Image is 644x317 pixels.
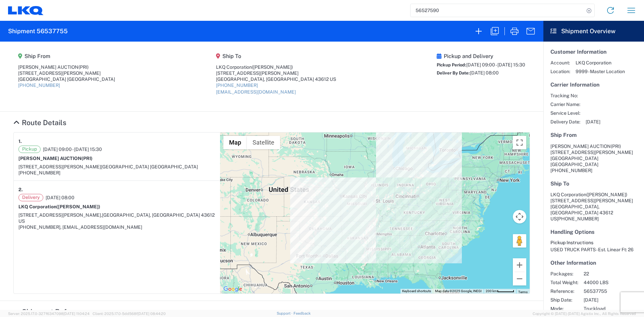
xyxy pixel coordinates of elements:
span: Truckload [584,306,641,312]
strong: 1. [18,137,22,146]
a: Open this area in Google Maps (opens a new window) [222,285,244,294]
h5: Pickup and Delivery [437,53,525,59]
div: [PHONE_NUMBER] [18,170,215,176]
button: Keyboard shortcuts [402,289,431,294]
span: Location: [550,68,570,74]
span: Service Level: [550,110,580,116]
h5: Carrier Information [550,82,637,88]
div: USED TRUCK PARTS - Est. Linear Ft: 26 [550,247,637,253]
h5: Ship To [550,180,637,187]
span: Ship Date: [550,297,578,303]
h2: Shipment 56537755 [8,27,68,35]
span: (PRI) [82,156,93,161]
span: [DATE] [586,119,600,125]
span: LKQ Corporation [576,60,625,66]
button: Show satellite imagery [247,136,280,149]
span: ([PERSON_NAME]) [252,64,293,70]
h5: Customer Information [550,49,637,55]
button: Drag Pegman onto the map to open Street View [513,234,526,248]
a: [EMAIL_ADDRESS][DOMAIN_NAME] [216,89,296,95]
strong: 2. [18,186,23,194]
h6: Pickup Instructions [550,240,637,246]
span: [DATE] 11:04:24 [63,312,90,316]
span: Server: 2025.17.0-327f6347098 [8,312,90,316]
span: [DATE] 09:00 - [DATE] 15:30 [43,146,102,152]
span: [STREET_ADDRESS][PERSON_NAME], [18,212,102,218]
span: [STREET_ADDRESS][PERSON_NAME] [550,150,633,155]
span: Copyright © [DATE]-[DATE] Agistix Inc., All Rights Reserved [533,311,636,317]
h5: Ship From [550,132,637,138]
span: Mode: [550,306,578,312]
span: ([PERSON_NAME]) [586,192,627,197]
button: Map camera controls [513,210,526,223]
h5: Ship From [18,53,115,59]
span: [GEOGRAPHIC_DATA], [GEOGRAPHIC_DATA] 43612 US [18,212,215,224]
span: [PERSON_NAME] AUCTION [550,144,611,149]
span: Delivery Date: [550,119,580,125]
a: Hide Details [13,118,66,127]
strong: LKQ Corporation [18,204,100,209]
button: Zoom in [513,258,526,272]
span: 44000 LBS [584,279,641,285]
span: [GEOGRAPHIC_DATA] [GEOGRAPHIC_DATA] [101,164,198,169]
a: [PHONE_NUMBER] [18,83,60,88]
span: (PRI) [78,64,89,70]
div: [PERSON_NAME] AUCTION [18,64,115,70]
a: Terms [518,290,528,294]
span: Pickup [18,146,41,153]
h5: Other Information [550,260,637,266]
span: [DATE] [584,297,641,303]
button: Map Scale: 200 km per 47 pixels [484,289,516,294]
span: [PHONE_NUMBER] [550,168,592,173]
span: Packages: [550,271,578,277]
span: Tracking No: [550,93,580,99]
span: [DATE] 08:00 [470,70,499,75]
div: [STREET_ADDRESS][PERSON_NAME] [216,70,336,76]
address: [GEOGRAPHIC_DATA] [GEOGRAPHIC_DATA] [550,143,637,173]
span: (PRI) [611,144,621,149]
span: ([PERSON_NAME]) [56,204,100,209]
div: [GEOGRAPHIC_DATA] [GEOGRAPHIC_DATA] [18,76,115,82]
img: Google [222,285,244,294]
address: [GEOGRAPHIC_DATA], [GEOGRAPHIC_DATA] 43612 US [550,192,637,222]
a: Hide Details [13,308,93,316]
span: Total Weight: [550,279,578,285]
div: LKQ Corporation [216,64,336,70]
span: 22 [584,271,641,277]
span: 9999 - Master Location [576,68,625,74]
a: Feedback [293,311,311,315]
span: Carrier Name: [550,101,580,107]
button: Zoom out [513,272,526,285]
h5: Ship To [216,53,336,59]
button: Show street map [223,136,247,149]
span: Deliver By Date: [437,70,470,75]
span: [STREET_ADDRESS][PERSON_NAME] [18,164,101,169]
span: [PHONE_NUMBER] [557,216,599,221]
button: Toggle fullscreen view [513,136,526,149]
span: Client: 2025.17.0-5dd568f [93,312,166,316]
span: Map data ©2025 Google, INEGI [435,289,482,293]
div: [GEOGRAPHIC_DATA], [GEOGRAPHIC_DATA] 43612 US [216,76,336,82]
input: Shipment, tracking or reference number [411,4,584,17]
strong: [PERSON_NAME] AUCTION [18,156,93,161]
a: [PHONE_NUMBER] [216,83,258,88]
span: LKQ Corporation [STREET_ADDRESS][PERSON_NAME] [550,192,633,203]
span: Pickup Period: [437,62,466,67]
span: 200 km [486,289,497,293]
div: [PHONE_NUMBER], [EMAIL_ADDRESS][DOMAIN_NAME] [18,224,215,230]
h5: Handling Options [550,229,637,235]
span: 56537755 [584,288,641,294]
span: [DATE] 08:44:20 [138,312,166,316]
a: Support [277,311,293,315]
span: [DATE] 09:00 - [DATE] 15:30 [466,62,525,67]
span: Account: [550,60,570,66]
div: [STREET_ADDRESS][PERSON_NAME] [18,70,115,76]
span: [DATE] 08:00 [46,195,74,201]
span: Delivery [18,194,43,201]
span: Reference: [550,288,578,294]
header: Shipment Overview [543,21,644,42]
